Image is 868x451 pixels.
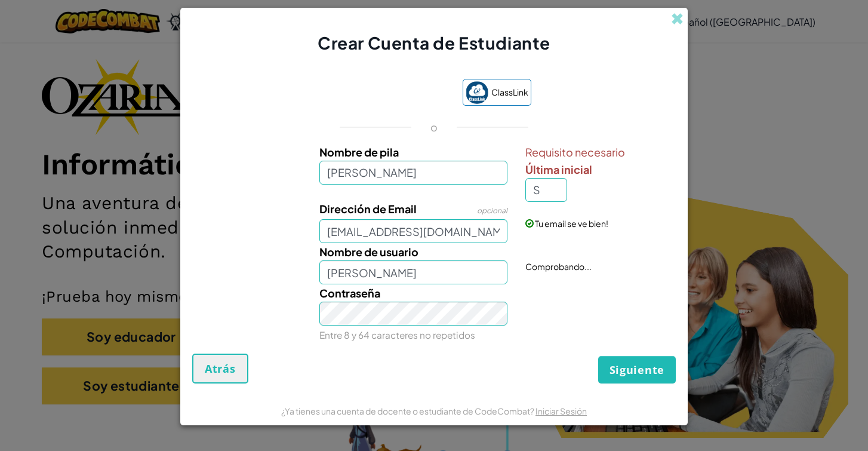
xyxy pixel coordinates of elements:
[205,361,236,376] span: Atrás
[318,32,550,53] span: Crear Cuenta de Estudiante
[477,206,507,215] span: opcional
[319,145,399,159] span: Nombre de pila
[466,81,488,104] img: classlink-logo-small.png
[319,245,418,259] span: Nombre de usuario
[525,261,592,272] span: Comprobando...
[525,143,673,161] span: Requisito necesario
[525,162,592,176] span: Última inicial
[430,120,438,134] p: o
[319,329,475,340] small: Entre 8 y 64 caracteres no repetidos
[192,354,248,383] button: Atrás
[319,286,380,300] span: Contraseña
[535,406,587,416] a: Iniciar Sesión
[535,218,608,229] span: Tu email se ve bien!
[491,84,528,101] span: ClassLink
[610,363,664,377] span: Siguiente
[331,80,457,106] iframe: Botón de Acceder con Google
[281,406,535,416] span: ¿Ya tienes una cuenta de docente o estudiante de CodeCombat?
[598,356,676,383] button: Siguiente
[319,202,417,216] span: Dirección de Email
[337,80,451,106] div: Acceder con Google. Se abre en una pestaña nueva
